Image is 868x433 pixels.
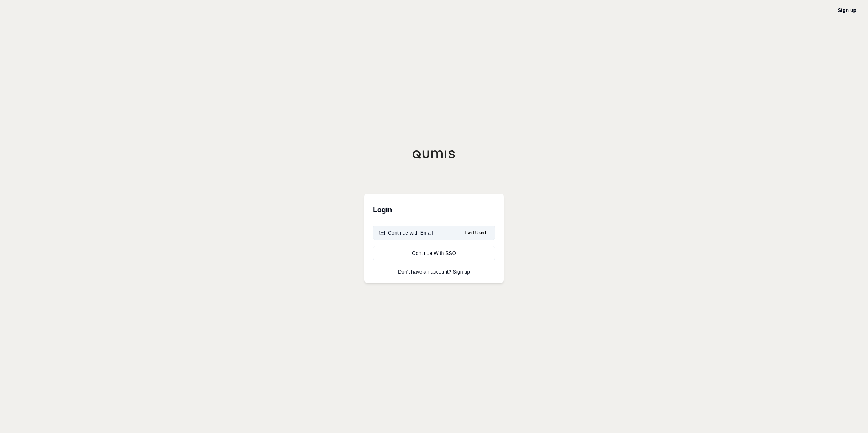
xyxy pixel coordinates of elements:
[373,269,495,274] p: Don't have an account?
[379,229,433,236] div: Continue with Email
[838,7,856,13] a: Sign up
[462,228,489,237] span: Last Used
[373,246,495,260] a: Continue With SSO
[373,202,495,217] h3: Login
[412,150,456,159] img: Qumis
[373,226,495,240] button: Continue with EmailLast Used
[453,269,470,275] a: Sign up
[379,250,489,257] div: Continue With SSO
